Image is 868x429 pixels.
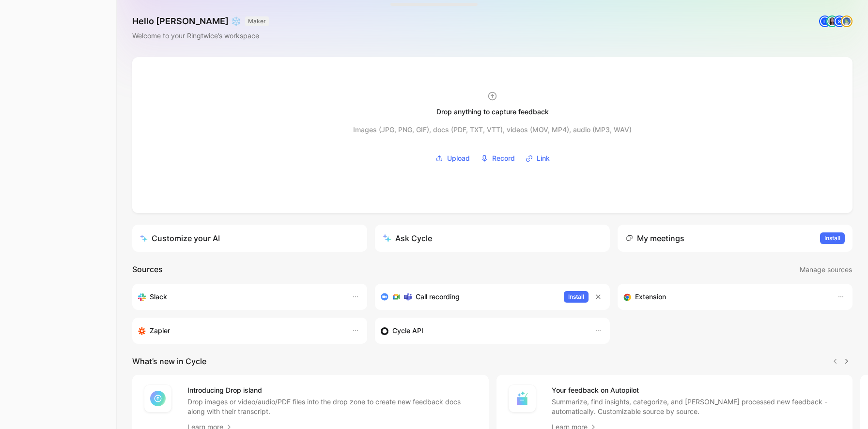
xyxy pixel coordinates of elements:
span: Record [492,153,515,164]
span: Install [568,292,584,302]
h4: Your feedback on Autopilot [552,384,841,396]
span: Upload [447,153,470,164]
div: Capture feedback from thousands of sources with Zapier (survey results, recordings, sheets, etc). [138,325,342,337]
div: Capture feedback from anywhere on the web [623,291,827,303]
h1: Hello [PERSON_NAME] ❄️ [132,15,269,27]
span: Install [824,233,840,243]
div: Sync customers & send feedback from custom sources. Get inspired by our favorite use case [381,325,585,337]
img: avatar [827,16,837,26]
div: Customize your AI [140,232,220,244]
button: Upload [432,151,473,166]
h3: Slack [150,291,167,303]
h4: Introducing Drop island [187,384,477,396]
div: Drop anything to capture feedback [436,106,549,118]
button: Install [820,232,845,244]
button: Manage sources [799,263,852,276]
h3: Zapier [150,325,170,337]
button: MAKER [245,16,269,26]
button: Record [477,151,518,166]
h3: Extension [635,291,666,303]
div: Sync your customers, send feedback and get updates in Slack [138,291,342,303]
span: Link [537,153,550,164]
a: Customize your AI [132,225,367,252]
button: Install [564,291,589,303]
div: L [820,16,830,26]
div: Images (JPG, PNG, GIF), docs (PDF, TXT, VTT), videos (MOV, MP4), audio (MP3, WAV) [353,124,632,136]
h2: Sources [132,263,163,276]
button: Ask Cycle [375,225,610,252]
div: Ask Cycle [383,232,432,244]
img: avatar [842,16,852,26]
div: My meetings [625,232,684,244]
h2: What’s new in Cycle [132,355,206,367]
button: Link [522,151,553,166]
p: Drop images or video/audio/PDF files into the drop zone to create new feedback docs along with th... [187,397,477,416]
p: Summarize, find insights, categorize, and [PERSON_NAME] processed new feedback - automatically. C... [552,397,841,416]
div: Record & transcribe meetings from Zoom, Meet & Teams. [381,291,556,303]
div: Welcome to your Ringtwice’s workspace [132,30,269,42]
h3: Call recording [416,291,460,303]
h3: Cycle API [392,325,423,337]
div: S [835,16,844,26]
